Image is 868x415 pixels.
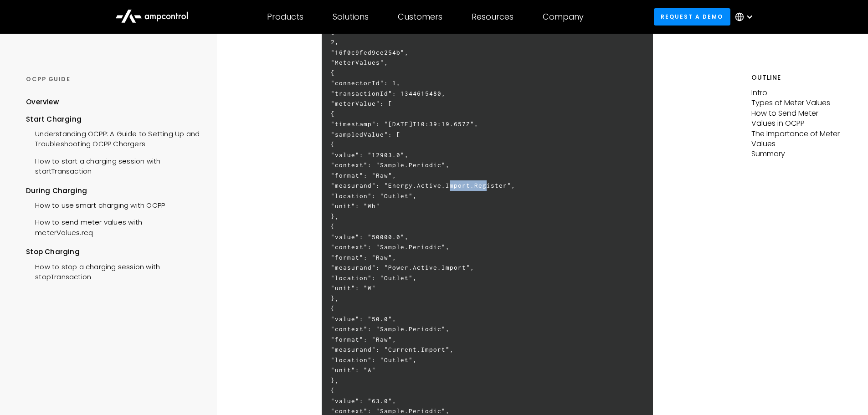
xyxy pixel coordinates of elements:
a: Request a demo [654,8,730,25]
a: Understanding OCPP: A Guide to Setting Up and Troubleshooting OCPP Chargers [26,124,200,152]
p: Summary [751,149,842,159]
div: Products [267,12,303,22]
h5: Outline [751,73,842,82]
a: Overview [26,97,59,114]
p: The Importance of Meter Values [751,129,842,149]
a: How to send meter values with meterValues.req [26,213,200,240]
div: Stop Charging [26,247,200,257]
div: Start Charging [26,114,200,124]
div: Overview [26,97,59,107]
a: How to use smart charging with OCPP [26,196,165,213]
div: Solutions [333,12,369,22]
p: Intro [751,88,842,98]
p: How to Send Meter Values in OCPP [751,108,842,129]
div: OCPP GUIDE [26,75,200,83]
div: Resources [472,12,514,22]
div: Customers [398,12,442,22]
div: During Charging [26,186,200,196]
div: Company [543,12,584,22]
a: How to stop a charging session with stopTransaction [26,257,200,285]
p: Types of Meter Values [751,98,842,108]
a: How to start a charging session with startTransaction [26,152,200,179]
